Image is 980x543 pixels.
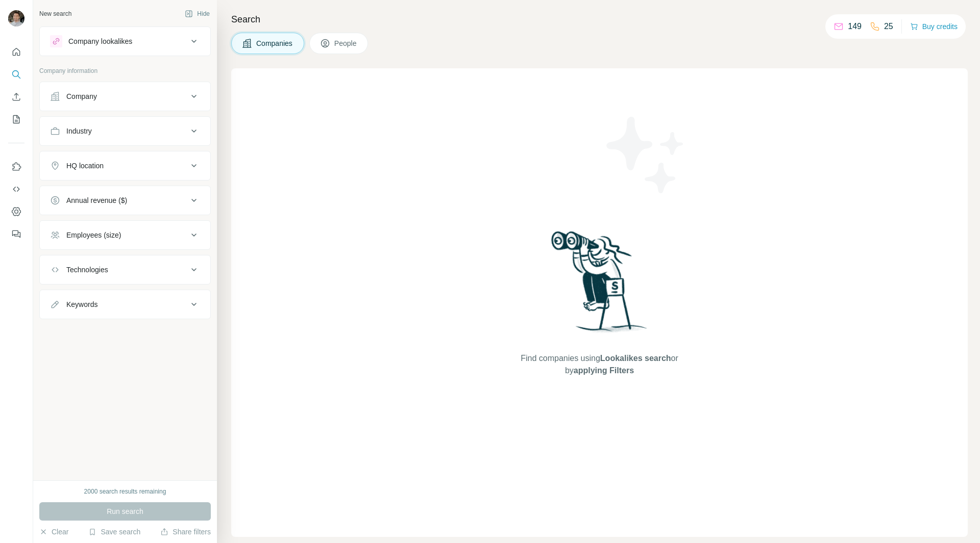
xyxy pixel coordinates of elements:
div: Company [66,91,97,101]
button: Employees (size) [40,223,210,247]
button: HQ location [40,153,210,178]
p: 25 [884,20,893,33]
div: HQ location [66,161,104,171]
p: Company information [39,66,211,75]
button: Save search [88,527,140,537]
div: 2000 search results remaining [84,487,166,496]
button: Enrich CSV [8,88,24,106]
span: Find companies using or by [518,352,681,377]
button: Annual revenue ($) [40,188,210,213]
button: Technologies [40,257,210,282]
button: Company [40,84,210,109]
button: Hide [178,6,217,21]
div: Industry [66,126,92,136]
button: Dashboard [8,202,24,221]
button: Use Surfe API [8,180,24,198]
button: Feedback [8,225,24,243]
div: Employees (size) [66,230,121,240]
button: Buy credits [910,19,958,34]
div: New search [39,9,71,18]
span: applying Filters [574,366,634,375]
span: Lookalikes search [600,354,671,363]
button: Industry [40,119,210,143]
div: Technologies [66,265,108,275]
button: Company lookalikes [40,29,210,54]
span: Companies [256,38,293,48]
img: Avatar [8,10,24,27]
button: Share filters [160,527,211,537]
img: Surfe Illustration - Stars [600,109,692,201]
div: Company lookalikes [68,36,132,46]
button: Keywords [40,292,210,317]
span: People [334,38,358,48]
h4: Search [231,12,968,27]
button: Search [8,65,24,84]
button: Clear [39,527,68,537]
img: Surfe Illustration - Woman searching with binoculars [547,228,653,342]
button: Quick start [8,43,24,61]
button: My lists [8,110,24,128]
div: Keywords [66,299,97,309]
button: Use Surfe on LinkedIn [8,158,24,176]
p: 149 [848,20,862,33]
div: Annual revenue ($) [66,195,127,205]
